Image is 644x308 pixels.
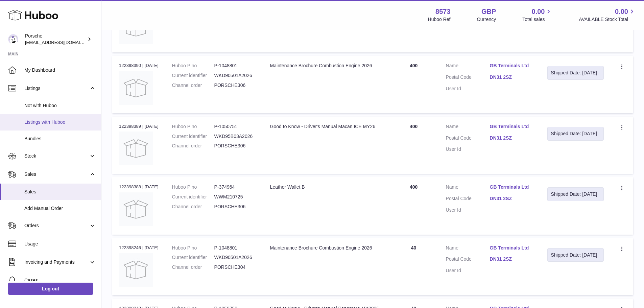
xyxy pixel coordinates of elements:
[551,70,600,76] div: Shipped Date: [DATE]
[490,256,534,262] a: DN31 2SZ
[446,256,490,264] dt: Postal Code
[172,194,214,200] dt: Current identifier
[446,267,490,274] dt: User Id
[481,7,496,16] strong: GBP
[214,133,257,140] dd: WKD95B03A2026
[214,123,257,130] dd: P-1050751
[24,277,96,284] span: Cases
[388,177,439,234] td: 400
[24,171,89,177] span: Sales
[446,245,490,253] dt: Name
[214,82,257,89] dd: PORSCHE306
[119,192,153,226] img: no-photo.jpg
[579,7,636,23] a: 0.00 AVAILABLE Stock Total
[172,63,214,69] dt: Huboo P no
[24,259,89,265] span: Invoicing and Payments
[490,74,534,80] a: DN31 2SZ
[270,123,382,130] div: Good to Know - Driver's Manual Macan ICE MY26
[446,184,490,192] dt: Name
[270,184,382,190] div: Leather Wallet B
[119,71,153,105] img: no-photo.jpg
[270,63,382,69] div: Maintenance Brochure Combustion Engine 2026
[24,153,89,159] span: Stock
[490,245,534,251] a: GB Terminals Ltd
[8,283,93,295] a: Log out
[24,102,96,109] span: Not with Huboo
[551,131,600,137] div: Shipped Date: [DATE]
[446,135,490,143] dt: Postal Code
[24,136,96,142] span: Bundles
[119,253,153,287] img: no-photo.jpg
[551,191,600,197] div: Shipped Date: [DATE]
[214,63,257,69] dd: P-1048801
[522,7,552,23] a: 0.00 Total sales
[172,184,214,190] dt: Huboo P no
[119,132,153,165] img: no-photo.jpg
[24,241,96,247] span: Usage
[490,195,534,202] a: DN31 2SZ
[477,16,496,23] div: Currency
[25,33,86,46] div: Porsche
[119,184,159,190] div: 122398388 | [DATE]
[446,123,490,132] dt: Name
[388,238,439,295] td: 40
[214,245,257,251] dd: P-1048801
[214,72,257,79] dd: WKD90501A2026
[214,204,257,210] dd: PORSCHE306
[490,184,534,190] a: GB Terminals Ltd
[214,264,257,270] dd: PORSCHE304
[172,82,214,89] dt: Channel order
[490,135,534,141] a: DN31 2SZ
[172,143,214,149] dt: Channel order
[24,189,96,195] span: Sales
[172,72,214,79] dt: Current identifier
[119,63,159,69] div: 122398390 | [DATE]
[490,123,534,130] a: GB Terminals Ltd
[24,119,96,125] span: Listings with Huboo
[172,245,214,251] dt: Huboo P no
[490,63,534,69] a: GB Terminals Ltd
[446,86,490,92] dt: User Id
[172,133,214,140] dt: Current identifier
[214,254,257,261] dd: WKD90501A2026
[446,195,490,204] dt: Postal Code
[532,7,545,16] span: 0.00
[446,207,490,213] dt: User Id
[428,16,451,23] div: Huboo Ref
[579,16,636,23] span: AVAILABLE Stock Total
[172,123,214,130] dt: Huboo P no
[270,245,382,251] div: Maintenance Brochure Combustion Engine 2026
[24,85,89,92] span: Listings
[435,7,451,16] strong: 8573
[172,264,214,270] dt: Channel order
[8,34,18,44] img: internalAdmin-8573@internal.huboo.com
[388,117,439,174] td: 400
[119,123,159,129] div: 122398389 | [DATE]
[214,184,257,190] dd: P-374964
[214,194,257,200] dd: WWM210725
[446,63,490,71] dt: Name
[446,146,490,152] dt: User Id
[24,222,89,229] span: Orders
[446,74,490,82] dt: Postal Code
[172,204,214,210] dt: Channel order
[214,143,257,149] dd: PORSCHE306
[551,252,600,258] div: Shipped Date: [DATE]
[24,67,96,73] span: My Dashboard
[119,245,159,251] div: 122398246 | [DATE]
[522,16,552,23] span: Total sales
[388,56,439,113] td: 400
[25,40,99,45] span: [EMAIL_ADDRESS][DOMAIN_NAME]
[24,205,96,212] span: Add Manual Order
[172,254,214,261] dt: Current identifier
[615,7,628,16] span: 0.00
